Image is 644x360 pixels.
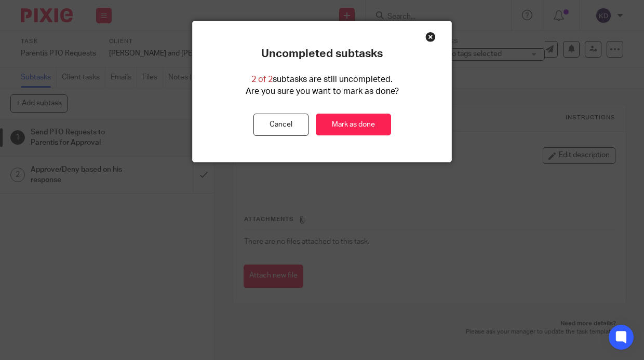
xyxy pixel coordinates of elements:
[261,47,383,61] p: Uncompleted subtasks
[251,75,273,84] span: 2 of 2
[251,74,393,86] p: subtasks are still uncompleted.
[246,86,399,98] p: Are you sure you want to mark as done?
[425,32,436,42] div: Close this dialog window
[316,114,391,136] a: Mark as done
[253,114,308,136] button: Cancel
